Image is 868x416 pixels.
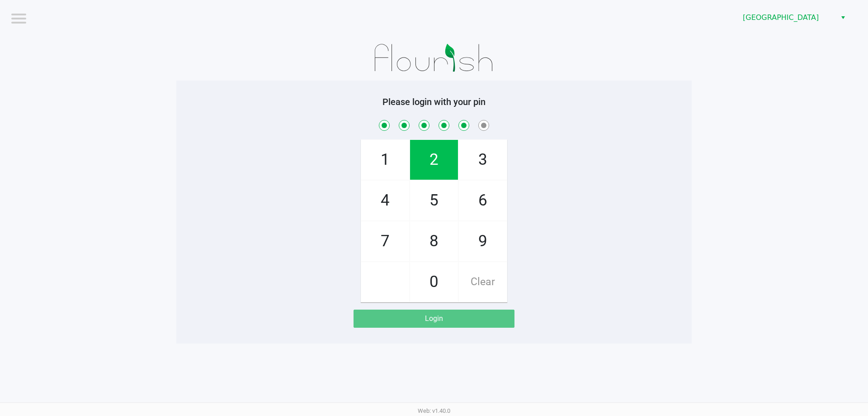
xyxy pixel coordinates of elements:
span: [GEOGRAPHIC_DATA] [743,12,831,23]
span: 0 [410,262,458,302]
span: Web: v1.40.0 [418,407,450,414]
span: 8 [410,221,458,261]
span: 2 [410,140,458,180]
span: 3 [459,140,507,180]
span: 5 [410,181,458,220]
span: Clear [459,262,507,302]
button: Select [836,10,849,26]
span: 9 [459,221,507,261]
h5: Please login with your pin [183,96,685,107]
span: 7 [361,221,409,261]
span: 4 [361,181,409,220]
span: 1 [361,140,409,180]
span: 6 [459,181,507,220]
